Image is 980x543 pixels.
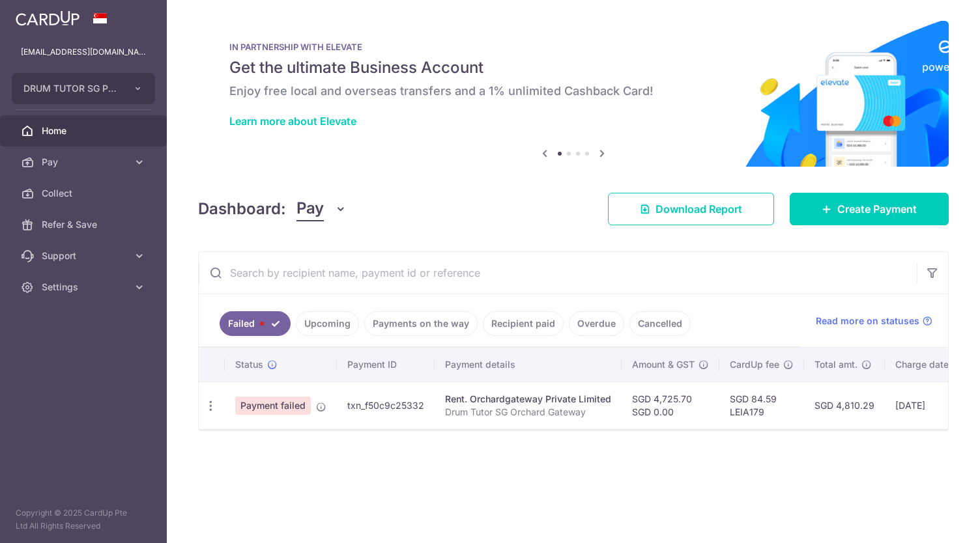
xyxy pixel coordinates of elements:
[837,201,917,217] span: Create Payment
[42,249,128,262] span: Support
[790,193,949,225] a: Create Payment
[816,314,932,327] a: Read more on statuses
[42,156,128,169] span: Pay
[445,406,611,419] p: Drum Tutor SG Orchard Gateway
[23,82,120,95] span: DRUM TUTOR SG PTE. LTD.
[42,187,128,200] span: Collect
[435,348,622,382] th: Payment details
[220,311,291,336] a: Failed
[16,10,79,26] img: CardUp
[897,504,967,536] iframe: Opens a widget where you can find more information
[656,201,742,217] span: Download Report
[21,46,146,59] p: [EMAIL_ADDRESS][DOMAIN_NAME]
[235,397,311,415] span: Payment failed
[42,218,128,231] span: Refer & Save
[296,311,359,336] a: Upcoming
[804,382,885,429] td: SGD 4,810.29
[814,358,857,371] span: Total amt.
[199,252,917,294] input: Search by recipient name, payment id or reference
[719,382,804,429] td: SGD 84.59 LEIA179
[229,57,917,78] h5: Get the ultimate Business Account
[816,314,919,327] span: Read more on statuses
[337,382,435,429] td: txn_f50c9c25332
[632,358,695,371] span: Amount & GST
[483,311,564,336] a: Recipient paid
[235,358,263,371] span: Status
[364,311,478,336] a: Payments on the way
[229,42,917,52] p: IN PARTNERSHIP WITH ELEVATE
[730,358,779,371] span: CardUp fee
[12,73,155,104] button: DRUM TUTOR SG PTE. LTD.
[229,115,356,128] a: Learn more about Elevate
[42,281,128,294] span: Settings
[445,393,611,406] div: Rent. Orchardgateway Private Limited
[296,197,347,221] button: Pay
[296,197,324,221] span: Pay
[608,193,774,225] a: Download Report
[622,382,719,429] td: SGD 4,725.70 SGD 0.00
[337,348,435,382] th: Payment ID
[229,83,917,99] h6: Enjoy free local and overseas transfers and a 1% unlimited Cashback Card!
[895,358,949,371] span: Charge date
[885,382,973,429] td: [DATE]
[42,124,128,137] span: Home
[629,311,691,336] a: Cancelled
[198,197,286,221] h4: Dashboard:
[198,21,949,167] img: Renovation banner
[569,311,624,336] a: Overdue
